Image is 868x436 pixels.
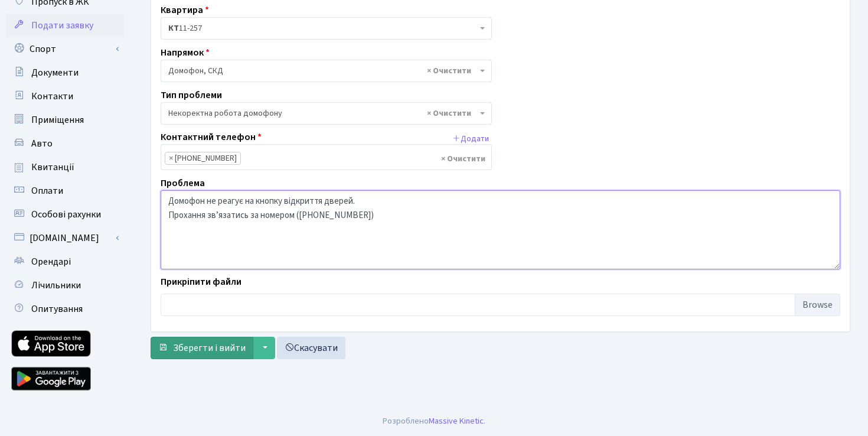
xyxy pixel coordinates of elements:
span: Зберегти і вийти [173,341,246,354]
span: Квитанції [31,161,74,174]
a: Контакти [6,84,124,108]
span: Лічильники [31,279,81,292]
a: Подати заявку [6,14,124,37]
span: Подати заявку [31,19,93,32]
button: Зберегти і вийти [151,337,253,359]
label: Тип проблеми [161,88,222,102]
span: Авто [31,137,53,150]
label: Проблема [161,176,205,190]
span: Документи [31,66,79,79]
span: Орендарі [31,255,71,268]
a: Опитування [6,297,124,321]
label: Напрямок [161,45,210,60]
b: КТ [168,22,179,34]
span: <b>КТ</b>&nbsp;&nbsp;&nbsp;&nbsp;11-257 [161,17,492,40]
span: <b>КТ</b>&nbsp;&nbsp;&nbsp;&nbsp;11-257 [168,22,477,34]
label: Контактний телефон [161,130,262,144]
a: Приміщення [6,108,124,132]
span: Приміщення [31,113,84,126]
label: Квартира [161,3,209,17]
a: Скасувати [277,337,345,359]
span: Контакти [31,90,73,103]
span: Опитування [31,302,83,315]
span: Некоректна робота домофону [161,102,492,125]
span: Видалити всі елементи [427,65,471,77]
a: Документи [6,61,124,84]
span: Некоректна робота домофону [168,108,477,119]
span: Особові рахунки [31,208,101,221]
a: Орендарі [6,250,124,274]
span: Видалити всі елементи [441,153,485,165]
label: Прикріпити файли [161,275,242,289]
a: [DOMAIN_NAME] [6,226,124,250]
a: Особові рахунки [6,203,124,226]
span: × [169,152,173,164]
a: Massive Kinetic [429,415,484,427]
a: Оплати [6,179,124,203]
li: (050) 311-09-96 [165,152,241,165]
span: Домофон, СКД [168,65,477,77]
a: Лічильники [6,274,124,297]
a: Авто [6,132,124,155]
div: Розроблено . [383,415,485,428]
span: Оплати [31,184,63,197]
button: Додати [449,130,492,148]
span: Домофон, СКД [161,60,492,82]
span: Видалити всі елементи [427,108,471,119]
a: Спорт [6,37,124,61]
a: Квитанції [6,155,124,179]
